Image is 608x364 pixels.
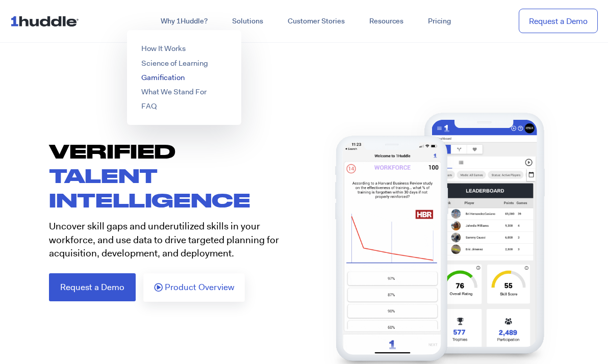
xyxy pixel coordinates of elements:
[141,43,186,54] a: How It Works
[49,220,296,261] p: Uncover skill gaps and underutilized skills in your workforce, and use data to drive targeted pla...
[141,58,208,68] a: Science of Learning
[141,101,157,111] a: FAQ
[275,12,357,31] a: Customer Stories
[141,87,207,97] a: What We Stand For
[220,12,275,31] a: Solutions
[60,283,124,292] span: Request a Demo
[148,12,220,31] a: Why 1Huddle?
[519,9,598,34] a: Request a Demo
[416,12,463,31] a: Pricing
[357,12,416,31] a: Resources
[49,164,250,211] span: TALENT INTELLIGENCE
[165,283,234,292] span: Product Overview
[141,72,185,83] a: Gamification
[10,11,83,31] img: ...
[49,273,136,301] a: Request a Demo
[49,139,304,212] h1: VERIFIED
[143,273,245,302] a: Product Overview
